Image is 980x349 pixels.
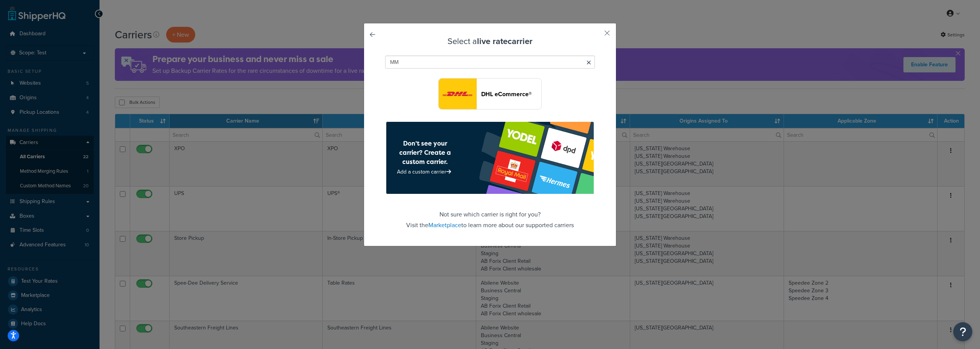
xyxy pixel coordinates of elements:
[428,221,461,229] a: Marketplace
[385,56,595,69] input: Search Carriers
[383,122,597,231] footer: Not sure which carrier is right for you? Visit the to learn more about our supported carriers
[953,322,972,341] button: Open Resource Center
[477,35,532,48] strong: live rate carrier
[481,90,541,98] header: DHL eCommerce®
[391,139,459,166] h4: Don’t see your carrier? Create a custom carrier.
[586,57,591,68] span: Clear search query
[383,37,597,46] h3: Select a
[439,79,476,109] img: dhlEcommercev4 logo
[438,78,542,110] button: dhlEcommercev4 logoDHL eCommerce®
[397,168,453,176] a: Add a custom carrier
